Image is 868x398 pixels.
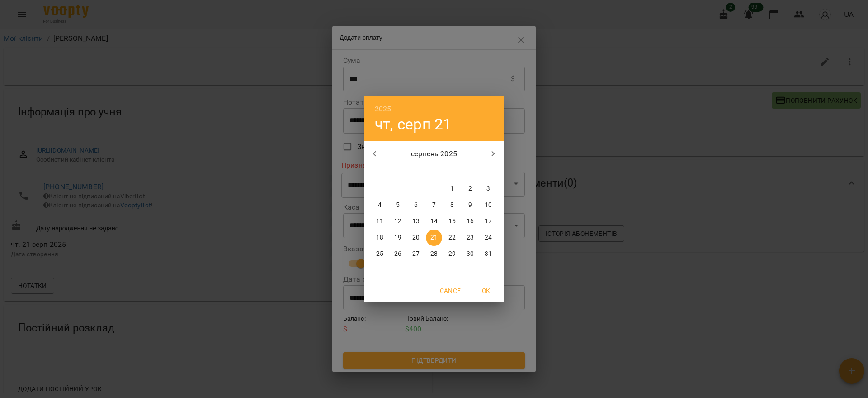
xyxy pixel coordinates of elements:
[440,285,464,296] span: Cancel
[462,167,478,176] span: сб
[444,197,460,213] button: 8
[372,246,388,262] button: 25
[432,201,436,210] p: 7
[485,233,492,242] p: 24
[462,197,478,213] button: 9
[372,230,388,246] button: 18
[480,213,496,230] button: 17
[372,213,388,230] button: 11
[396,201,400,210] p: 5
[426,230,442,246] button: 21
[480,246,496,262] button: 31
[485,217,492,226] p: 17
[430,233,438,242] p: 21
[390,246,406,262] button: 26
[430,217,438,226] p: 14
[390,197,406,213] button: 5
[412,233,420,242] p: 20
[480,181,496,197] button: 3
[394,249,401,259] p: 26
[462,230,478,246] button: 23
[444,213,460,230] button: 15
[408,197,424,213] button: 6
[376,217,383,226] p: 11
[408,246,424,262] button: 27
[444,167,460,176] span: пт
[485,201,492,210] p: 10
[444,230,460,246] button: 22
[448,233,456,242] p: 22
[408,213,424,230] button: 13
[448,249,456,259] p: 29
[390,230,406,246] button: 19
[467,249,474,259] p: 30
[472,283,500,299] button: OK
[468,201,472,210] p: 9
[450,201,454,210] p: 8
[390,167,406,176] span: вт
[412,217,420,226] p: 13
[426,167,442,176] span: чт
[486,184,490,193] p: 3
[462,181,478,197] button: 2
[372,197,388,213] button: 4
[462,213,478,230] button: 16
[386,149,483,159] p: серпень 2025
[426,197,442,213] button: 7
[480,230,496,246] button: 24
[394,217,401,226] p: 12
[430,249,438,259] p: 28
[376,249,383,259] p: 25
[444,181,460,197] button: 1
[375,103,392,115] button: 2025
[480,197,496,213] button: 10
[468,184,472,193] p: 2
[426,246,442,262] button: 28
[444,246,460,262] button: 29
[390,213,406,230] button: 12
[436,283,468,299] button: Cancel
[485,249,492,259] p: 31
[467,217,474,226] p: 16
[412,249,420,259] p: 27
[475,285,497,296] span: OK
[378,201,382,210] p: 4
[414,201,418,210] p: 6
[462,246,478,262] button: 30
[426,213,442,230] button: 14
[408,167,424,176] span: ср
[394,233,401,242] p: 19
[376,233,383,242] p: 18
[375,115,452,134] button: чт, серп 21
[480,167,496,176] span: нд
[372,167,388,176] span: пн
[448,217,456,226] p: 15
[450,184,454,193] p: 1
[467,233,474,242] p: 23
[408,230,424,246] button: 20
